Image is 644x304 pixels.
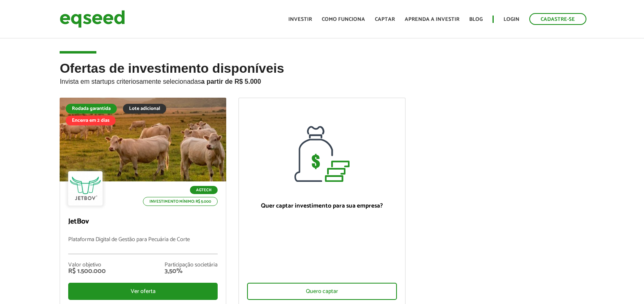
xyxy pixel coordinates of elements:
div: Lote adicional [123,104,166,114]
strong: a partir de R$ 5.000 [201,78,261,85]
img: EqSeed [60,8,125,30]
p: Quer captar investimento para sua empresa? [247,202,397,210]
h2: Ofertas de investimento disponíveis [60,61,584,98]
p: Plataforma Digital de Gestão para Pecuária de Corte [68,237,218,254]
div: Valor objetivo [68,262,106,268]
div: Quero captar [247,283,397,300]
p: JetBov [68,217,218,226]
div: R$ 1.500.000 [68,268,106,275]
a: Aprenda a investir [405,17,459,22]
div: 3,50% [165,268,218,275]
p: Investimento mínimo: R$ 5.000 [143,197,218,206]
p: Agtech [190,186,218,194]
div: Participação societária [165,262,218,268]
a: Cadastre-se [529,13,586,25]
div: Ver oferta [68,283,218,300]
div: Rodada garantida [66,104,117,114]
div: Encerra em 2 dias [66,116,116,125]
p: Invista em startups criteriosamente selecionadas [60,76,584,85]
a: Login [504,17,519,22]
a: Investir [288,17,312,22]
a: Blog [469,17,483,22]
a: Captar [375,17,395,22]
a: Como funciona [322,17,365,22]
